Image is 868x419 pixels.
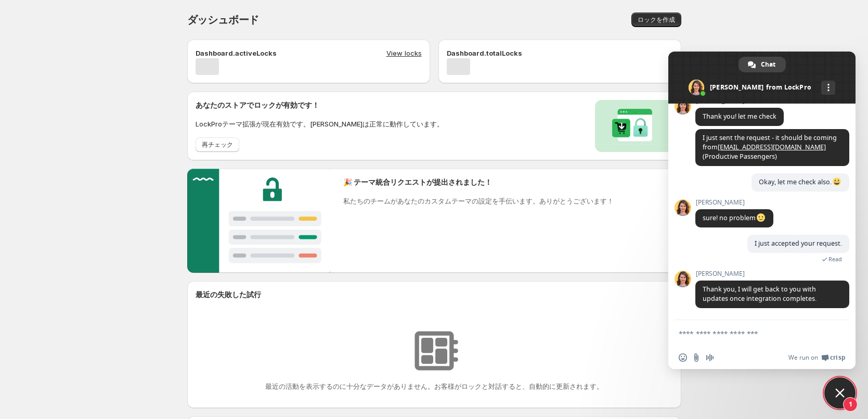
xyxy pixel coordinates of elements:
[447,48,522,58] p: Dashboard.totalLocks
[821,81,835,95] div: More channels
[196,289,261,300] h2: 最近の失敗した試行
[718,143,826,151] a: [EMAIL_ADDRESS][DOMAIN_NAME]
[196,119,444,129] p: LockProテーマ拡張が現在有効です。[PERSON_NAME]は正常に動作しています。
[386,48,422,58] button: View locks
[196,137,239,152] button: 再チェック
[761,57,775,72] span: Chat
[595,100,673,152] img: Locks activated
[196,48,277,58] p: Dashboard.activeLocks
[692,353,701,362] span: Send a file
[759,177,842,186] span: Okay, let me check also.
[703,133,837,161] span: I just sent the request - it should be coming from (Productive Passengers)
[828,256,842,263] span: Read
[695,199,773,206] span: [PERSON_NAME]
[343,177,614,187] h2: 🎉 テーマ統合リクエストが提出されました！
[265,381,603,391] p: 最近の活動を表示するのに十分なデータがありません。お客様がロックと対話すると、自動的に更新されます。
[679,353,687,362] span: Insert an emoji
[408,325,460,377] img: リソースが見つかりませんでした
[187,169,331,273] img: Customer support
[843,397,858,412] span: 1
[187,14,260,26] span: ダッシュボード
[196,100,444,110] h2: あなたのストアでロックが有効です！
[695,97,784,105] span: [PERSON_NAME]
[739,57,786,72] div: Chat
[679,329,822,338] textarea: Compose your message...
[202,141,233,149] span: 再チェック
[824,377,856,409] div: Close chat
[703,112,776,121] span: Thank you! let me check
[343,196,614,206] p: 私たちのチームがあなたのカスタムテーマの設定を手伝います。ありがとうございます！
[695,270,849,277] span: [PERSON_NAME]
[703,285,817,303] span: Thank you, I will get back to you with updates once integration completes.
[755,239,842,248] span: I just accepted your request.
[706,353,714,362] span: Audio message
[631,12,681,27] button: ロックを作成
[638,16,675,24] span: ロックを作成
[788,353,845,362] a: We run onCrisp
[830,353,845,362] span: Crisp
[703,213,766,222] span: sure! no problem
[788,353,818,362] span: We run on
